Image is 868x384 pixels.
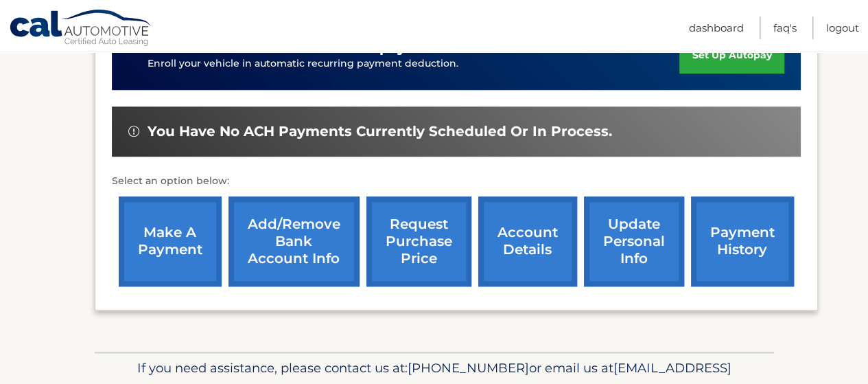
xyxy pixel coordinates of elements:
a: FAQ's [773,16,797,39]
span: You have no ACH payments currently scheduled or in process. [148,123,612,140]
a: Add/Remove bank account info [228,196,360,286]
a: account details [478,196,577,286]
a: Logout [826,16,859,39]
a: request purchase price [366,196,471,286]
a: Cal Automotive [9,9,153,49]
a: make a payment [119,196,222,286]
a: update personal info [584,196,684,286]
a: Dashboard [689,16,744,39]
p: Select an option below: [112,173,801,190]
img: alert-white.svg [128,126,139,137]
p: Enroll your vehicle in automatic recurring payment deduction. [148,56,680,71]
span: [PHONE_NUMBER] [408,360,529,376]
a: set up autopay [679,37,784,74]
a: payment history [691,196,794,286]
